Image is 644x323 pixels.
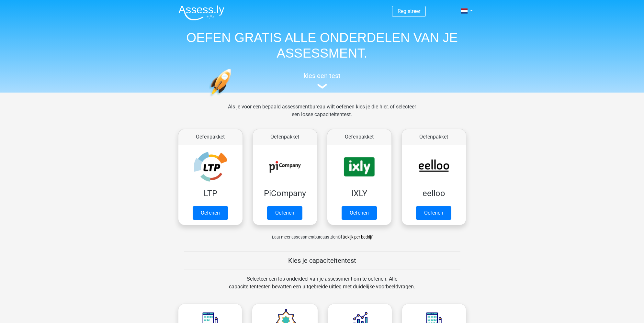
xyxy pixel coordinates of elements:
[416,206,451,220] a: Oefenen
[173,72,471,80] h5: kies een test
[193,206,228,220] a: Oefenen
[173,228,471,241] div: of
[173,72,471,89] a: kies een test
[342,206,377,220] a: Oefenen
[343,235,372,239] a: Bekijk per bedrijf
[223,103,421,126] div: Als je voor een bepaald assessmentbureau wilt oefenen kies je die hier, of selecteer een losse ca...
[398,8,420,14] a: Registreer
[178,5,224,20] img: Assessly
[223,275,421,298] div: Selecteer een los onderdeel van je assessment om te oefenen. Alle capaciteitentesten bevatten een...
[272,235,338,239] span: Laat meer assessmentbureaus zien
[209,69,256,127] img: oefenen
[317,84,327,89] img: assessment
[173,30,471,61] h1: OEFEN GRATIS ALLE ONDERDELEN VAN JE ASSESSMENT.
[184,257,460,264] h5: Kies je capaciteitentest
[267,206,302,220] a: Oefenen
